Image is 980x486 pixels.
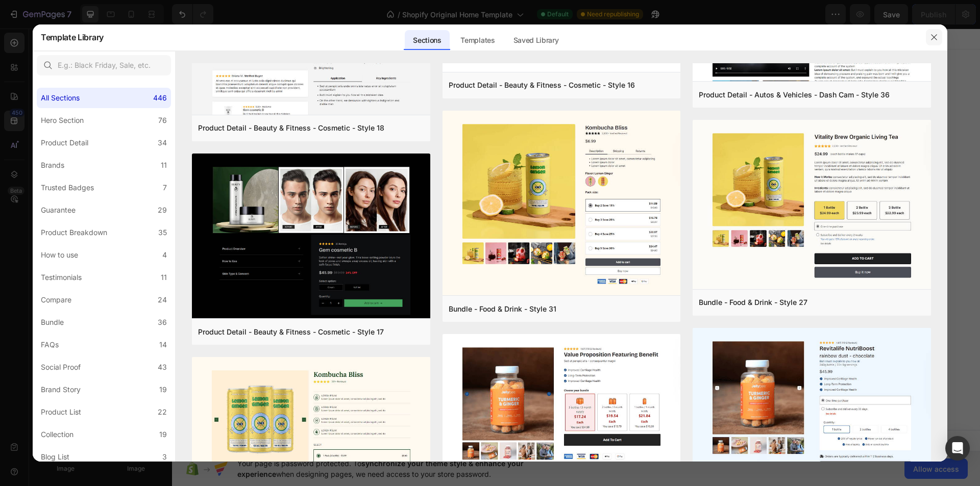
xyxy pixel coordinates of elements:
[41,249,78,261] div: How to use
[158,204,167,216] div: 29
[443,111,681,298] img: bd31.png
[945,436,970,461] div: Open Intercom Messenger
[162,249,167,261] div: 4
[699,89,890,101] div: Product Detail - Autos & Vehicles - Dash Cam - Style 36
[41,383,81,396] div: Brand Story
[449,79,635,91] div: Product Detail - Beauty & Fitness - Cosmetic - Style 16
[405,30,449,50] div: Sections
[41,406,81,418] div: Product List
[159,383,167,396] div: 19
[505,30,567,50] div: Saved Library
[192,154,430,321] img: pr12.png
[161,271,167,284] div: 11
[158,361,167,373] div: 43
[41,316,64,328] div: Bundle
[37,55,171,75] input: E.g.: Black Friday, Sale, etc.
[158,406,167,418] div: 22
[158,226,167,239] div: 35
[41,226,107,239] div: Product Breakdown
[452,30,503,50] div: Templates
[41,114,84,126] div: Hero Section
[330,235,400,255] button: Add sections
[159,339,167,351] div: 14
[159,428,167,441] div: 19
[158,137,167,149] div: 34
[198,122,384,134] div: Product Detail - Beauty & Fitness - Cosmetic - Style 18
[41,92,80,104] div: All Sections
[406,235,478,255] button: Add elements
[335,292,473,300] div: Start with Generating from URL or image
[41,294,71,306] div: Compare
[41,137,88,149] div: Product Detail
[161,159,167,171] div: 11
[342,214,466,226] div: Start with Sections from sidebar
[699,296,807,309] div: Bundle - Food & Drink - Style 27
[693,120,931,291] img: bd27.png
[163,182,167,194] div: 7
[158,294,167,306] div: 24
[41,361,81,373] div: Social Proof
[153,92,167,104] div: 446
[158,114,167,126] div: 76
[41,204,76,216] div: Guarantee
[162,451,167,463] div: 3
[41,451,69,463] div: Blog List
[198,326,384,338] div: Product Detail - Beauty & Fitness - Cosmetic - Style 17
[41,428,73,441] div: Collection
[41,159,64,171] div: Brands
[41,24,104,50] h2: Template Library
[158,316,167,328] div: 36
[41,271,82,284] div: Testimonials
[41,339,59,351] div: FAQs
[41,182,94,194] div: Trusted Badges
[449,303,556,315] div: Bundle - Food & Drink - Style 31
